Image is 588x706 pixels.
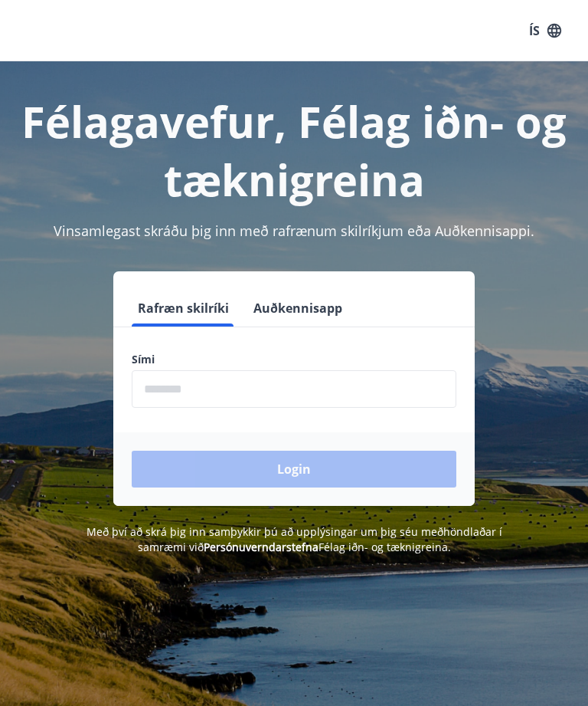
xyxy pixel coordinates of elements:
span: Vinsamlegast skráðu þig inn með rafrænum skilríkjum eða Auðkennisappi. [54,222,534,240]
span: Með því að skrá þig inn samþykkir þú að upplýsingar um þig séu meðhöndlaðar í samræmi við Félag i... [87,524,502,554]
a: Persónuverndarstefna [204,540,318,554]
button: Rafræn skilríki [132,290,235,327]
button: ÍS [521,17,570,44]
label: Sími [132,352,456,367]
button: Auðkennisapp [247,290,348,327]
h1: Félagavefur, Félag iðn- og tæknigreina [18,92,570,209]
